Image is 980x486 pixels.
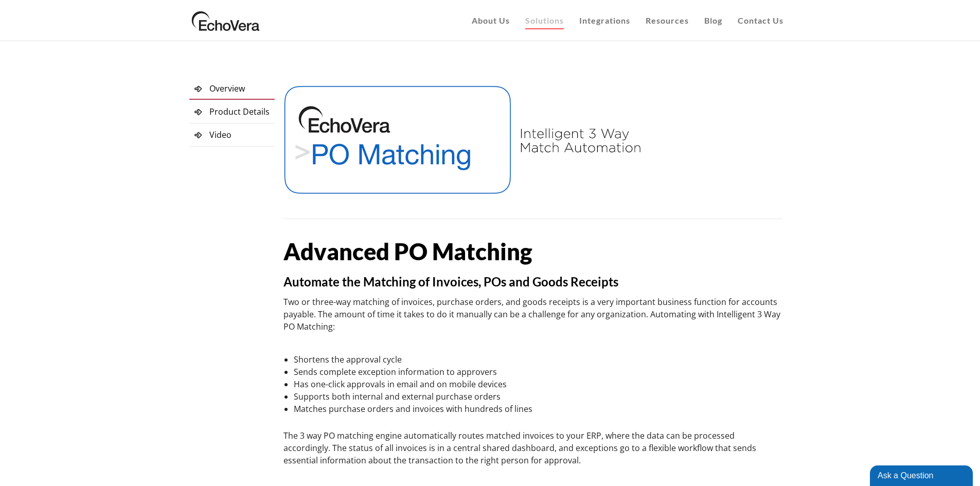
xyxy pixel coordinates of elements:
img: 3 way po match automation [283,83,644,198]
a: Overview [189,77,275,100]
iframe: chat widget [870,463,975,486]
span: Resources [646,15,689,25]
span: Solutions [525,15,564,25]
span: Video [209,129,231,140]
p: Two or three-way matching of invoices, purchase orders, and goods receipts is a very important bu... [283,296,782,333]
a: Product Details [189,100,275,123]
li: Matches purchase orders and invoices with hundreds of lines [294,403,782,415]
li: Shortens the approval cycle [294,353,782,366]
span: Contact Us [738,15,783,25]
h1: Advanced PO Matching [283,240,782,263]
a: Video [189,123,275,147]
li: Sends complete exception information to approvers [294,366,782,378]
span: Integrations [579,15,630,25]
span: Product Details [209,106,270,117]
span: Overview [209,83,245,94]
li: Supports both internal and external purchase orders [294,390,782,403]
p: The 3 way PO matching engine automatically routes matched invoices to your ERP, where the data ca... [283,429,782,466]
span: About Us [472,15,510,25]
span: Blog [704,15,722,25]
li: Has one-click approvals in email and on mobile devices [294,378,782,390]
img: EchoVera [189,8,262,33]
h4: Automate the Matching of Invoices, POs and Goods Receipts [283,274,782,290]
